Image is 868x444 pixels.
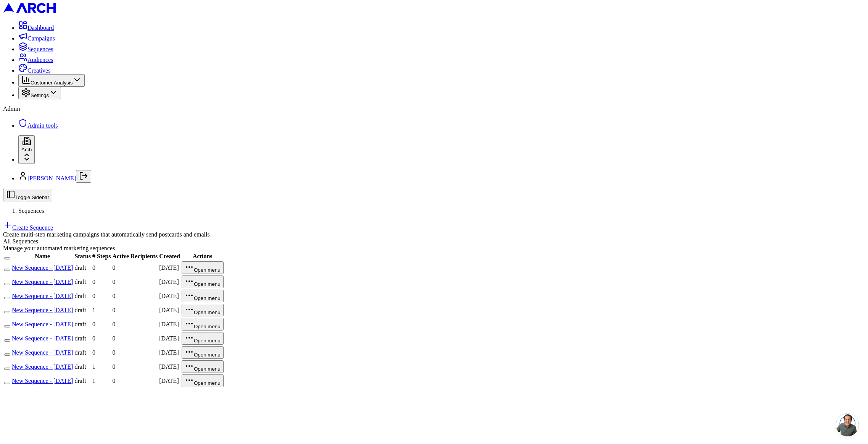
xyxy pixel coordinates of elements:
div: draft [74,293,91,300]
button: Open menu [182,318,224,331]
button: Open menu [182,261,224,274]
div: Create multi-step marketing campaigns that automatically send postcards and emails [3,231,865,238]
button: Arch [18,135,35,164]
div: Admin [3,105,865,112]
a: New Sequence - [DATE] [12,349,73,356]
span: Open menu [194,310,221,315]
span: Open menu [194,295,221,301]
span: Open menu [194,324,221,329]
td: 0 [112,318,158,331]
td: 1 [92,303,111,317]
td: 0 [92,261,111,274]
td: 0 [112,289,158,303]
button: Open menu [182,275,224,288]
td: 0 [92,332,111,345]
span: Sequences [27,46,53,52]
button: Open menu [182,346,224,359]
button: Toggle Sidebar [3,189,52,201]
td: 0 [112,374,158,387]
td: 0 [92,346,111,359]
td: [DATE] [159,318,180,331]
th: Created [159,253,180,260]
button: Open menu [182,374,224,387]
a: New Sequence - [DATE] [12,363,73,370]
a: New Sequence - [DATE] [12,293,73,299]
th: Name [11,253,73,260]
span: Settings [31,92,49,98]
div: draft [74,335,91,342]
button: Open menu [182,332,224,345]
button: Open menu [182,360,224,373]
a: New Sequence - [DATE] [12,279,73,285]
div: draft [74,321,91,328]
nav: breadcrumb [3,207,865,214]
span: Arch [21,147,32,152]
a: Creatives [18,67,50,74]
td: 0 [112,360,158,373]
button: Settings [18,87,61,99]
td: 0 [112,346,158,359]
td: [DATE] [159,360,180,373]
span: Open menu [194,352,221,358]
div: draft [74,349,91,356]
a: New Sequence - [DATE] [12,378,73,384]
button: Log out [76,170,91,183]
div: draft [74,264,91,271]
th: Actions [181,253,224,260]
a: Audiences [18,57,53,63]
button: Open menu [182,290,224,302]
a: Admin tools [18,122,58,129]
span: Open menu [194,338,221,344]
td: 0 [92,275,111,288]
div: draft [74,279,91,285]
td: [DATE] [159,374,180,387]
a: New Sequence - [DATE] [12,321,73,327]
div: draft [74,363,91,370]
td: 1 [92,374,111,387]
div: Manage your automated marketing sequences [3,245,865,252]
span: Campaigns [27,35,55,42]
span: Open menu [194,366,221,372]
span: Audiences [27,57,53,63]
td: [DATE] [159,346,180,359]
span: Open menu [194,281,221,287]
span: Sequences [18,207,44,214]
a: [PERSON_NAME] [27,175,76,181]
td: 0 [112,332,158,345]
a: Create Sequence [3,224,53,231]
span: Admin tools [27,122,58,129]
a: Dashboard [18,24,54,31]
span: Open menu [194,267,221,273]
a: New Sequence - [DATE] [12,264,73,271]
span: Toggle Sidebar [15,194,49,200]
td: 0 [112,275,158,288]
a: New Sequence - [DATE] [12,307,73,313]
th: # Steps [92,253,111,260]
div: draft [74,307,91,314]
a: Sequences [18,46,53,52]
a: New Sequence - [DATE] [12,335,73,342]
td: 0 [112,261,158,274]
td: [DATE] [159,289,180,303]
td: [DATE] [159,332,180,345]
td: [DATE] [159,261,180,274]
td: 1 [92,360,111,373]
th: Active Recipients [112,253,158,260]
td: 0 [92,318,111,331]
td: [DATE] [159,275,180,288]
div: draft [74,378,91,384]
button: Customer Analysis [18,74,85,87]
td: 0 [112,303,158,317]
th: Status [74,253,91,260]
div: All Sequences [3,238,865,245]
td: [DATE] [159,303,180,317]
a: Campaigns [18,35,55,42]
button: Open menu [182,304,224,316]
span: Creatives [27,67,50,74]
td: 0 [92,289,111,303]
span: Open menu [194,380,221,386]
span: Customer Analysis [31,80,72,86]
a: Open chat [836,413,859,436]
span: Dashboard [27,24,54,31]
